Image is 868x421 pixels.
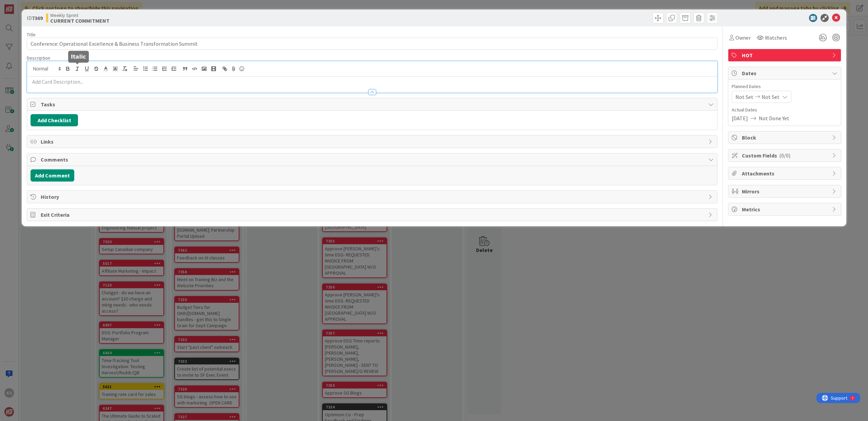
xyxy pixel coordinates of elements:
[14,1,31,9] span: Support
[31,114,78,126] button: Add Checklist
[41,211,705,219] span: Exit Criteria
[742,69,829,77] span: Dates
[742,133,829,142] span: Block
[50,13,110,18] span: Weekly Sprint
[759,114,789,122] span: Not Done Yet
[762,93,780,101] span: Not Set
[27,14,43,22] span: ID
[27,55,50,61] span: Description
[27,38,717,50] input: type card name here...
[32,15,43,21] b: 7369
[31,169,74,182] button: Add Comment
[732,83,837,90] span: Planned Dates
[742,169,829,177] span: Attachments
[742,187,829,195] span: Mirrors
[742,51,829,59] span: HOT
[732,106,837,113] span: Actual Dates
[41,193,705,201] span: History
[735,93,753,101] span: Not Set
[735,34,751,42] span: Owner
[41,155,705,164] span: Comments
[742,205,829,213] span: Metrics
[732,114,748,122] span: [DATE]
[41,138,705,146] span: Links
[71,54,86,60] h5: Italic
[41,100,705,108] span: Tasks
[742,151,829,160] span: Custom Fields
[50,18,110,23] b: CURRENT COMMITMENT
[35,3,37,8] div: 7
[765,34,787,42] span: Watchers
[779,152,790,159] span: ( 0/0 )
[27,31,36,38] label: Title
